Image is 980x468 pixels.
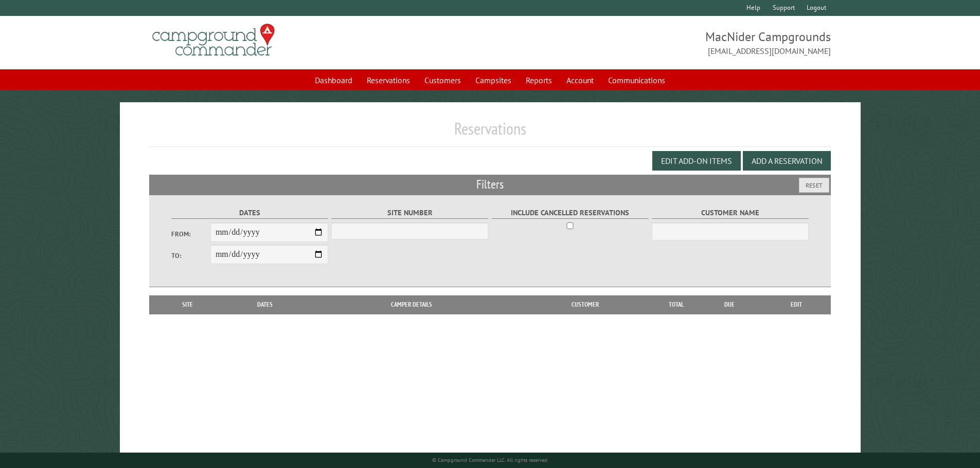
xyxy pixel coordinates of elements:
th: Total [656,295,697,314]
th: Edit [762,295,831,314]
span: MacNider Campgrounds [EMAIL_ADDRESS][DOMAIN_NAME] [490,28,831,57]
th: Site [154,295,221,314]
th: Camper Details [309,295,514,314]
img: Campground Commander [149,20,278,60]
th: Dates [221,295,309,314]
a: Reservations [361,70,416,90]
button: Edit Add-on Items [652,151,741,171]
label: To: [171,251,210,260]
label: From: [171,229,210,239]
a: Account [560,70,600,90]
th: Due [697,295,762,314]
label: Dates [171,207,328,219]
a: Campsites [469,70,518,90]
h1: Reservations [149,119,831,147]
h2: Filters [149,175,831,194]
small: © Campground Commander LLC. All rights reserved. [432,457,548,463]
a: Reports [520,70,558,90]
a: Communications [602,70,671,90]
th: Customer [514,295,656,314]
a: Customers [418,70,467,90]
button: Reset [799,178,829,193]
label: Site Number [331,207,488,219]
label: Include Cancelled Reservations [492,207,649,219]
label: Customer Name [652,207,809,219]
button: Add a Reservation [743,151,831,171]
a: Dashboard [309,70,359,90]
